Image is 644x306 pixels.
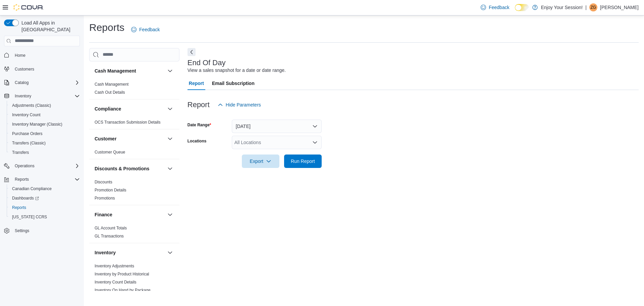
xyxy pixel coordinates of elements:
[478,1,512,14] a: Feedback
[95,211,112,218] h3: Finance
[19,19,80,33] span: Load All Apps in [GEOGRAPHIC_DATA]
[95,68,136,74] h3: Cash Management
[89,118,179,129] div: Compliance
[242,155,279,168] button: Export
[187,48,196,56] button: Next
[15,177,29,182] span: Reports
[284,155,322,168] button: Run Report
[7,148,83,157] button: Transfers
[12,175,80,183] span: Reports
[15,163,35,169] span: Operations
[9,148,80,157] span: Transfers
[7,184,83,193] button: Canadian Compliance
[89,148,179,159] div: Customer
[95,195,115,201] span: Promotions
[9,204,29,212] a: Reports
[12,140,46,146] span: Transfers (Classic)
[246,155,275,168] span: Export
[9,139,80,147] span: Transfers (Classic)
[95,226,127,230] a: GL Account Totals
[7,101,83,110] button: Adjustments (Classic)
[9,139,48,147] a: Transfers (Classic)
[1,64,83,74] button: Customers
[95,68,165,74] button: Cash Management
[95,249,165,256] button: Inventory
[12,131,43,136] span: Purchase Orders
[95,165,149,172] h3: Discounts & Promotions
[7,120,83,129] button: Inventory Manager (Classic)
[12,186,52,191] span: Canadian Compliance
[12,92,80,100] span: Inventory
[9,120,80,128] span: Inventory Manager (Classic)
[1,226,83,235] button: Settings
[9,148,32,157] a: Transfers
[95,180,112,184] a: Discounts
[95,279,137,285] span: Inventory Count Details
[7,203,83,212] button: Reports
[189,77,204,90] span: Report
[226,101,261,108] span: Hide Parameters
[489,4,509,11] span: Feedback
[12,103,51,108] span: Adjustments (Classic)
[89,80,179,99] div: Cash Management
[600,3,639,11] p: [PERSON_NAME]
[212,77,255,90] span: Email Subscription
[12,162,37,170] button: Operations
[9,213,80,221] span: Washington CCRS
[166,67,174,75] button: Cash Management
[95,211,165,218] button: Finance
[12,226,80,235] span: Settings
[166,135,174,143] button: Customer
[15,228,29,233] span: Settings
[12,92,34,100] button: Inventory
[12,122,62,127] span: Inventory Manager (Classic)
[12,112,41,118] span: Inventory Count
[12,51,80,59] span: Home
[9,194,80,202] span: Dashboards
[95,135,165,142] button: Customer
[12,51,28,59] a: Home
[7,129,83,138] button: Purchase Orders
[95,288,151,293] span: Inventory On Hand by Package
[95,233,124,239] span: GL Transactions
[1,91,83,101] button: Inventory
[166,249,174,257] button: Inventory
[4,48,80,253] nav: Complex example
[12,79,80,87] span: Catalog
[95,188,126,192] a: Promotion Details
[95,272,149,276] a: Inventory by Product Historical
[585,3,587,11] p: |
[9,130,45,138] a: Purchase Orders
[95,120,161,125] a: OCS Transaction Submission Details
[9,185,54,193] a: Canadian Compliance
[95,249,116,256] h3: Inventory
[95,105,165,112] button: Compliance
[12,175,32,183] button: Reports
[12,65,37,73] a: Customers
[7,193,83,203] a: Dashboards
[95,90,125,95] span: Cash Out Details
[9,120,65,128] a: Inventory Manager (Classic)
[9,130,80,138] span: Purchase Orders
[15,93,31,99] span: Inventory
[12,150,29,155] span: Transfers
[312,140,318,145] button: Open list of options
[95,90,125,95] a: Cash Out Details
[95,288,151,293] a: Inventory On Hand by Package
[12,162,80,170] span: Operations
[7,138,83,148] button: Transfers (Classic)
[12,195,39,201] span: Dashboards
[7,110,83,120] button: Inventory Count
[95,264,134,268] a: Inventory Adjustments
[9,111,43,119] a: Inventory Count
[7,212,83,222] button: [US_STATE] CCRS
[515,4,529,11] input: Dark Mode
[12,205,26,210] span: Reports
[1,175,83,184] button: Reports
[187,101,210,109] h3: Report
[166,165,174,173] button: Discounts & Promotions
